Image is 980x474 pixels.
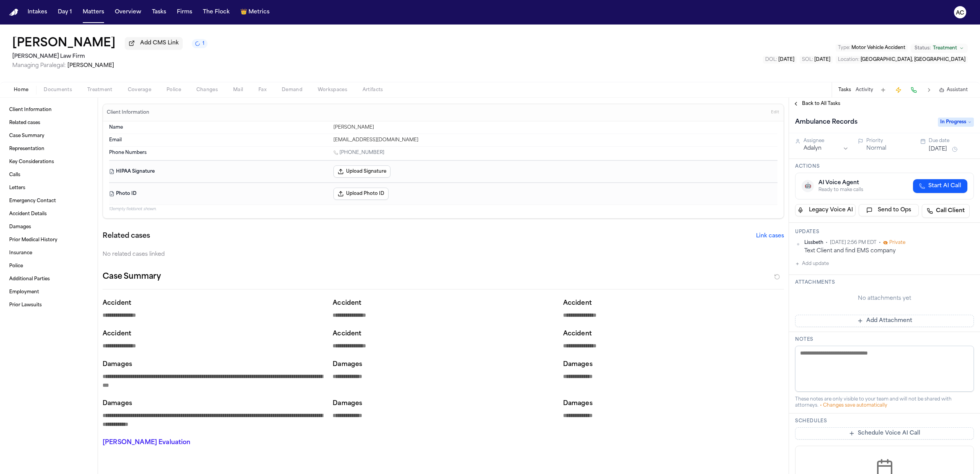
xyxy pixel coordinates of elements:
[795,204,856,216] button: Legacy Voice AI
[908,85,919,95] button: Make a Call
[826,240,828,246] span: •
[820,403,887,408] span: • Changes save automatically
[6,247,91,259] a: Insurance
[103,271,161,283] h2: Case Summary
[103,231,150,242] h2: Related cases
[911,44,968,53] button: Change status from Treatment
[103,399,323,408] p: Damages
[771,110,779,115] span: Edit
[109,165,329,178] dt: HIPAA Signature
[109,206,777,212] p: 13 empty fields not shown.
[795,295,974,302] div: No attachments yet
[9,120,40,126] span: Related cases
[792,116,861,128] h1: Ambulance Records
[12,37,116,51] h1: [PERSON_NAME]
[9,289,39,295] span: Employment
[333,137,777,143] div: [EMAIL_ADDRESS][DOMAIN_NAME]
[9,211,47,217] span: Accident Details
[140,39,179,47] span: Add CMS Link
[6,260,91,272] a: Police
[818,187,863,193] div: Ready to make calls
[12,52,207,61] h2: [PERSON_NAME] Law Firm
[67,63,114,69] span: [PERSON_NAME]
[9,276,50,282] span: Additional Parties
[9,9,18,16] a: Home
[795,427,974,440] button: Schedule Voice AI Call
[861,57,965,62] span: [GEOGRAPHIC_DATA], [GEOGRAPHIC_DATA]
[6,286,91,298] a: Employment
[893,85,904,95] button: Create Immediate Task
[258,87,266,93] span: Fax
[769,106,781,119] button: Edit
[6,104,91,116] a: Client Information
[913,179,967,193] button: Start AI Call
[24,5,50,19] button: Intakes
[318,87,347,93] span: Workspaces
[838,46,850,50] span: Type :
[6,169,91,181] a: Calls
[851,46,905,50] span: Motor Vehicle Accident
[889,240,905,246] span: Private
[9,224,31,230] span: Damages
[9,172,20,178] span: Calls
[795,396,974,409] div: These notes are only visible to your team and will not be shared with attorneys.
[203,41,204,47] span: 1
[563,399,784,408] p: Damages
[192,39,207,48] button: 1 active task
[149,5,169,19] a: Tasks
[109,137,329,143] dt: Email
[87,87,113,93] span: Treatment
[9,185,25,191] span: Letters
[105,110,151,116] h3: Client Information
[112,5,144,19] a: Overview
[836,56,968,64] button: Edit Location: Dallas, TX
[933,45,957,51] span: Treatment
[9,237,57,243] span: Prior Medical History
[838,57,859,62] span: Location :
[55,5,75,19] a: Day 1
[9,198,56,204] span: Emergency Contact
[14,87,28,93] span: Home
[237,5,273,19] button: crownMetrics
[563,329,784,338] p: Accident
[756,232,784,240] button: Link cases
[929,138,974,144] div: Due date
[233,87,243,93] span: Mail
[6,299,91,311] a: Prior Lawsuits
[6,273,91,285] a: Additional Parties
[789,101,844,107] button: Back to All Tasks
[44,87,72,93] span: Documents
[333,399,554,408] p: Damages
[922,204,970,218] a: Call Client
[950,145,959,154] button: Snooze task
[9,133,44,139] span: Case Summary
[938,118,974,127] span: In Progress
[802,57,813,62] span: SOL :
[103,299,323,308] p: Accident
[6,234,91,246] a: Prior Medical History
[333,150,384,156] a: Call 1 (945) 343-7204
[248,8,269,16] span: Metrics
[856,87,873,93] button: Activity
[866,138,911,144] div: Priority
[947,87,968,93] span: Assistant
[563,299,784,308] p: Accident
[878,85,889,95] button: Add Task
[80,5,107,19] a: Matters
[240,8,247,16] span: crown
[9,9,18,16] img: Finch Logo
[103,360,323,369] p: Damages
[818,179,863,187] div: AI Voice Agent
[830,240,877,246] span: [DATE] 2:56 PM EDT
[103,329,323,338] p: Accident
[128,87,151,93] span: Coverage
[9,263,23,269] span: Police
[333,329,554,338] p: Accident
[333,124,777,131] div: [PERSON_NAME]
[200,5,233,19] a: The Flock
[9,302,42,308] span: Prior Lawsuits
[6,195,91,207] a: Emergency Contact
[795,279,974,286] h3: Attachments
[804,138,849,144] div: Assignee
